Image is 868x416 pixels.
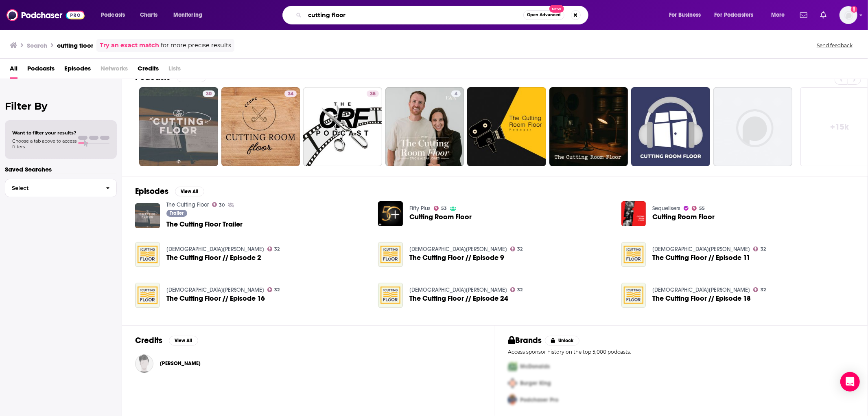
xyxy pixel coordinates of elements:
a: 38 [367,90,379,97]
button: Select [5,179,117,197]
img: Cutting Room Floor [621,201,646,226]
a: 32 [267,247,280,251]
img: First Pro Logo [505,358,520,375]
a: Charts [135,9,162,22]
img: The Cutting Floor // Episode 9 [378,242,403,267]
button: open menu [168,9,213,22]
span: Podcasts [101,9,125,21]
a: 32 [753,247,766,251]
img: The Cutting Floor Trailer [135,203,160,228]
h3: cutting floor [57,42,93,49]
h3: Search [27,42,47,49]
a: Show notifications dropdown [797,8,811,22]
a: West Cannon Baptist Church [166,286,264,293]
a: 4 [385,87,464,166]
span: Lists [168,62,181,79]
a: 30 [212,202,225,207]
a: Show notifications dropdown [817,8,830,22]
a: West Cannon Baptist Church [652,246,750,253]
button: Kent S GodfreyKent S Godfrey [135,350,482,376]
a: 32 [510,287,523,292]
span: New [549,5,564,13]
a: 38 [303,87,382,166]
span: Podcasts [27,62,55,79]
span: The Cutting Floor // Episode 9 [409,254,504,261]
span: For Podcasters [715,9,754,21]
span: 32 [518,247,523,251]
a: 34 [221,87,300,166]
span: 32 [274,288,280,292]
span: Logged in as audreytaylor13 [840,6,857,24]
img: User Profile [840,6,857,24]
a: West Cannon Baptist Church [409,246,507,253]
span: Podchaser Pro [520,396,559,403]
a: West Cannon Baptist Church [409,286,507,293]
span: Networks [101,62,128,79]
span: 30 [206,90,212,98]
span: Open Advanced [527,13,561,17]
span: 53 [441,207,447,210]
button: open menu [709,9,765,22]
img: The Cutting Floor // Episode 24 [378,283,403,308]
img: The Cutting Floor // Episode 16 [135,283,160,308]
a: The Cutting Floor // Episode 18 [621,283,646,308]
svg: Add a profile image [851,6,857,13]
a: The Cutting Floor // Episode 11 [652,254,750,261]
a: Sequelisers [652,205,680,212]
span: 32 [761,288,766,292]
a: EpisodesView All [135,186,204,196]
span: Monitoring [173,9,202,21]
img: Kent S Godfrey [135,354,153,373]
span: for more precise results [161,41,231,50]
a: 55 [692,206,705,211]
span: Burger King [520,380,551,387]
h2: Credits [135,335,162,346]
span: More [771,9,785,21]
span: 55 [699,207,705,210]
span: McDonalds [520,363,550,370]
img: Second Pro Logo [505,375,520,392]
a: Cutting Room Floor [409,214,472,220]
span: Want to filter your results? [12,130,77,136]
span: For Business [669,9,701,21]
span: 38 [370,90,376,98]
h2: Episodes [135,186,168,196]
a: 32 [753,287,766,292]
button: View All [169,336,198,346]
span: 32 [761,247,766,251]
a: CreditsView All [135,335,198,346]
img: The Cutting Floor // Episode 11 [621,242,646,267]
a: The Cutting Floor Trailer [166,221,243,228]
a: The Cutting Floor [166,201,209,208]
button: View All [175,187,204,196]
a: 53 [434,206,447,211]
div: Search podcasts, credits, & more... [290,6,596,24]
button: open menu [663,9,711,22]
a: The Cutting Floor // Episode 2 [166,254,261,261]
div: Open Intercom Messenger [840,372,860,392]
span: 32 [274,247,280,251]
a: All [10,62,17,79]
a: 32 [267,287,280,292]
img: Cutting Room Floor [378,201,403,226]
a: 34 [284,90,297,97]
a: 4 [451,90,461,97]
a: The Cutting Floor // Episode 24 [409,295,508,302]
a: The Cutting Floor // Episode 18 [652,295,751,302]
a: Fifty Plus [409,205,431,212]
span: 30 [219,203,225,207]
a: The Cutting Floor // Episode 16 [166,295,265,302]
a: 32 [510,247,523,251]
p: Access sponsor history on the top 5,000 podcasts. [508,349,855,355]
